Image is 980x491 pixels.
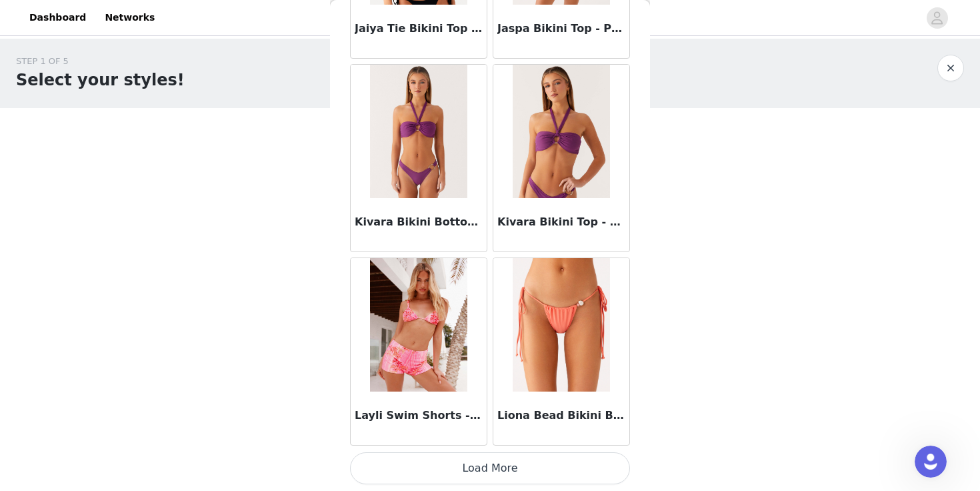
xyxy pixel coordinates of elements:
img: Liona Bead Bikini Bottoms - Coral [513,258,609,392]
img: Kivara Bikini Top - Violetta [513,65,609,198]
h3: Layli Swim Shorts - Tropical Pink Print [355,408,483,424]
div: avatar [931,7,943,29]
a: Dashboard [21,3,94,33]
h1: Select your styles! [16,68,185,92]
div: STEP 1 OF 5 [16,55,185,68]
h3: Kivara Bikini Bottoms - Violetta [355,214,483,230]
img: Kivara Bikini Bottoms - Violetta [370,65,467,198]
button: Load More [350,452,630,484]
h3: Jaspa Bikini Top - Pink Stripe [497,21,625,37]
iframe: Intercom live chat [915,446,947,478]
h3: Liona Bead Bikini Bottoms - Coral [497,408,625,424]
h3: Kivara Bikini Top - Violetta [497,214,625,230]
img: Layli Swim Shorts - Tropical Pink Print [370,258,467,392]
h3: Jaiya Tie Bikini Top - Black [355,21,483,37]
a: Networks [97,3,163,33]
